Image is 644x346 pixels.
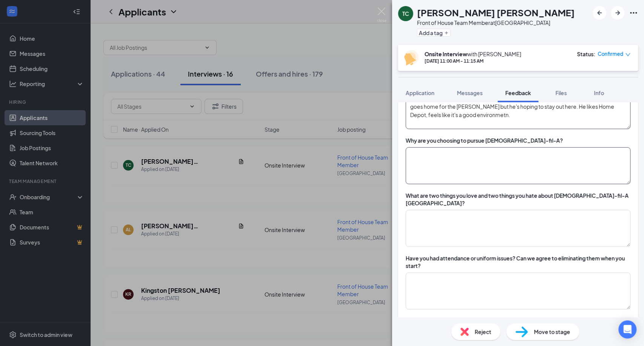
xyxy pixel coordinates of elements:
[625,52,630,57] span: down
[505,89,531,96] span: Feedback
[555,89,567,96] span: Files
[613,8,622,17] svg: ArrowRight
[417,19,575,26] div: Front of House Team Member at [GEOGRAPHIC_DATA]
[595,8,604,17] svg: ArrowLeftNew
[457,89,483,96] span: Messages
[629,8,638,17] svg: Ellipses
[618,320,636,338] div: Open Intercom Messenger
[406,137,563,144] div: Why are you choosing to pursue [DEMOGRAPHIC_DATA]-fil-A?
[406,89,434,96] span: Application
[406,317,484,324] div: Please confirm your availability:
[406,192,630,207] div: What are two things you love and two things you hate about [DEMOGRAPHIC_DATA]-fil-A [GEOGRAPHIC_D...
[475,328,491,336] span: Reject
[611,6,624,20] button: ArrowRight
[406,92,630,129] textarea: He worked the last two [PERSON_NAME] in [US_STATE] and Home Depot. He normally goes home for the ...
[598,50,623,58] span: Confirmed
[402,10,409,17] div: TC
[424,51,467,57] b: Onsite Interview
[417,6,575,19] h1: [PERSON_NAME] [PERSON_NAME]
[534,328,570,336] span: Move to stage
[593,6,606,20] button: ArrowLeftNew
[424,50,521,58] div: with [PERSON_NAME]
[424,58,521,64] div: [DATE] 11:00 AM - 11:15 AM
[406,254,630,269] div: Have you had attendance or uniform issues? Can we agree to eliminating them when you start?
[577,50,595,58] div: Status :
[417,29,450,37] button: PlusAdd a tag
[594,89,604,96] span: Info
[444,31,449,35] svg: Plus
